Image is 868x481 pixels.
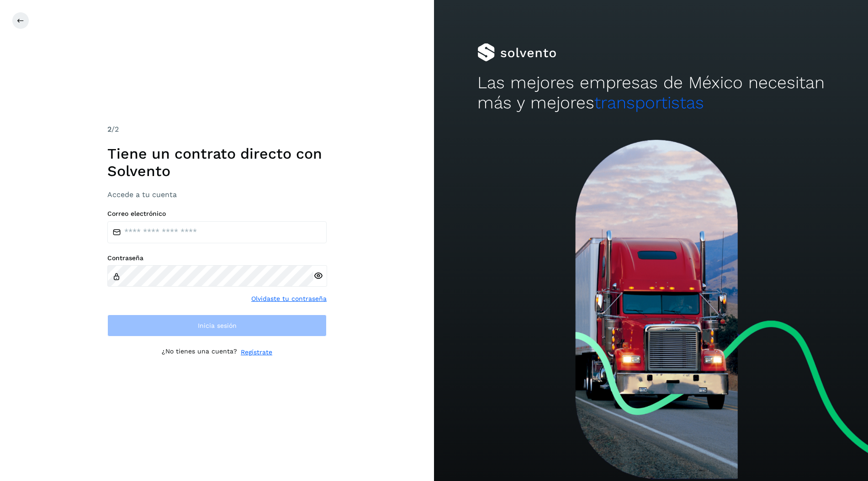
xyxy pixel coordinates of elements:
a: Regístrate [241,347,272,357]
h1: Tiene un contrato directo con Solvento [107,145,327,180]
span: transportistas [594,93,704,112]
label: Correo electrónico [107,210,327,218]
button: Inicia sesión [107,315,327,337]
p: ¿No tienes una cuenta? [162,347,237,357]
h2: Las mejores empresas de México necesitan más y mejores [477,73,825,113]
a: Olvidaste tu contraseña [251,294,327,304]
span: Inicia sesión [198,322,237,329]
label: Contraseña [107,254,327,262]
div: /2 [107,124,327,135]
span: 2 [107,125,111,134]
h3: Accede a tu cuenta [107,190,327,199]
